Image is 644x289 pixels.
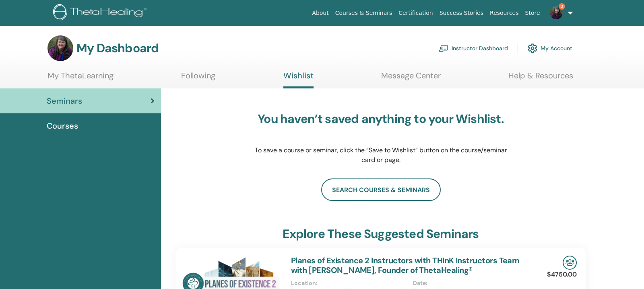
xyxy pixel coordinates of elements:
h3: explore these suggested seminars [283,227,479,241]
a: Planes of Existence 2 Instructors with THInK Instructors Team with [PERSON_NAME], Founder of Thet... [291,255,519,275]
a: search courses & seminars [321,178,441,201]
span: Courses [47,120,78,132]
img: chalkboard-teacher.svg [439,45,448,52]
a: Instructor Dashboard [439,39,508,57]
p: Date : [413,279,530,287]
a: Success Stories [436,6,487,20]
a: Wishlist [283,71,314,88]
span: 3 [559,3,565,10]
img: In-Person Seminar [563,256,577,270]
a: Certification [395,6,436,20]
a: Message Center [381,71,441,86]
p: To save a course or seminar, click the “Save to Wishlist” button on the course/seminar card or page. [254,146,508,165]
a: My ThetaLearning [47,71,114,86]
a: Store [522,6,543,20]
a: Following [181,71,215,86]
p: Location : [291,279,408,287]
a: Resources [487,6,522,20]
img: default.jpg [47,35,73,61]
a: Courses & Seminars [332,6,396,20]
h3: You haven’t saved anything to your Wishlist. [254,112,508,126]
a: My Account [528,39,572,57]
a: Help & Resources [508,71,573,86]
span: Seminars [47,95,82,107]
p: $4750.00 [547,270,577,279]
img: logo.png [53,4,149,22]
a: About [309,6,332,20]
img: cog.svg [528,41,537,55]
h3: My Dashboard [76,41,159,55]
img: default.jpg [550,6,563,19]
